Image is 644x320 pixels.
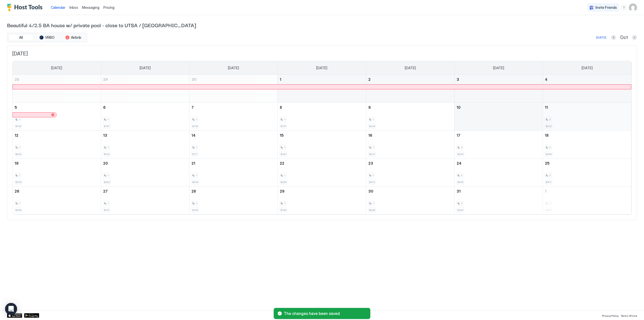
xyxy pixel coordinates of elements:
[311,61,332,75] a: Wednesday
[196,118,197,121] span: 1
[19,202,20,205] span: 1
[280,161,284,165] span: 22
[549,174,551,177] span: 2
[366,131,454,159] td: October 16, 2025
[366,159,454,187] td: October 23, 2025
[51,5,65,10] span: Calendar
[278,103,366,112] a: October 8, 2025
[191,133,195,137] span: 14
[543,131,631,140] a: October 18, 2025
[278,159,366,187] td: October 22, 2025
[101,187,189,196] a: October 27, 2025
[107,146,109,149] span: 1
[280,133,284,137] span: 15
[15,77,19,82] span: 28
[455,103,543,112] a: October 10, 2025
[454,131,543,159] td: October 17, 2025
[191,189,196,193] span: 28
[454,103,543,131] td: October 10, 2025
[454,187,543,215] td: October 31, 2025
[461,202,462,205] span: 2
[280,153,286,156] span: $180
[457,181,463,184] span: $305
[104,181,110,184] span: $252
[189,131,278,159] td: October 14, 2025
[15,181,21,184] span: $224
[15,125,21,128] span: $196
[316,66,327,70] span: [DATE]
[488,61,509,75] a: Friday
[280,77,281,82] span: 1
[549,118,551,121] span: 2
[15,208,21,212] span: $246
[284,174,285,177] span: 1
[189,103,277,112] a: October 7, 2025
[457,161,461,165] span: 24
[278,159,366,168] a: October 22, 2025
[284,311,366,316] span: The changes have been saved
[13,187,101,196] a: October 26, 2025
[278,75,366,103] td: October 1, 2025
[107,174,109,177] span: 1
[284,146,285,149] span: 1
[101,75,189,103] td: September 29, 2025
[15,105,17,110] span: 5
[366,103,454,131] td: October 9, 2025
[82,5,99,10] a: Messaging
[284,202,285,205] span: 1
[189,159,278,187] td: October 21, 2025
[101,103,189,112] a: October 6, 2025
[457,133,460,137] span: 17
[457,105,461,110] span: 10
[101,187,189,215] td: October 27, 2025
[373,202,374,205] span: 1
[457,189,461,193] span: 31
[104,208,109,212] span: $161
[278,131,366,159] td: October 15, 2025
[19,174,20,177] span: 1
[621,5,627,11] div: menu
[400,61,421,75] a: Thursday
[5,303,17,315] div: Open Intercom Messenger
[545,105,548,110] span: 11
[373,174,374,177] span: 1
[278,103,366,131] td: October 8, 2025
[369,125,375,128] span: $208
[189,187,278,215] td: October 28, 2025
[7,4,45,11] a: Host Tools Logo
[278,187,366,196] a: October 29, 2025
[545,133,549,137] span: 18
[13,103,101,112] a: October 5, 2025
[280,181,287,184] span: $256
[51,5,65,10] a: Calendar
[368,133,372,137] span: 16
[19,146,20,149] span: 1
[545,189,546,193] span: 1
[189,75,278,103] td: September 30, 2025
[582,66,593,70] span: [DATE]
[101,159,189,187] td: October 20, 2025
[454,159,543,187] td: October 24, 2025
[493,66,504,70] span: [DATE]
[13,103,101,131] td: October 5, 2025
[546,125,552,128] span: $292
[366,75,454,84] a: October 2, 2025
[19,118,20,121] span: 1
[82,5,99,10] span: Messaging
[7,33,87,42] div: tab-group
[543,75,631,103] td: October 4, 2025
[34,34,60,41] button: VRBO
[7,21,637,29] span: Beautiful 4/2.5 BA house w/ private pool - close to UTSA / [GEOGRAPHIC_DATA]
[368,161,373,165] span: 23
[192,153,197,156] span: $171
[369,153,375,156] span: $212
[46,61,67,75] a: Sunday
[13,75,101,84] a: September 28, 2025
[192,181,198,184] span: $244
[632,35,637,40] button: Next month
[192,125,198,128] span: $166
[189,159,277,168] a: October 21, 2025
[15,153,21,156] span: $292
[13,159,101,187] td: October 19, 2025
